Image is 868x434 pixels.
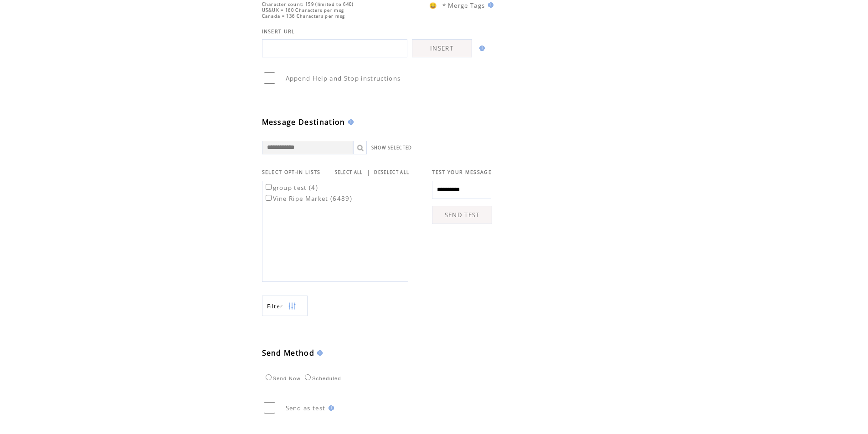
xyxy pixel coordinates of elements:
[266,184,272,190] input: group test (4)
[429,1,437,10] span: 😀
[303,376,341,381] label: Scheduled
[266,195,272,201] input: Vine Ripe Market (6489)
[288,296,296,317] img: filters.png
[262,7,344,13] span: US&UK = 160 Characters per msg
[266,374,272,380] input: Send Now
[485,2,493,8] img: help.gif
[412,39,472,57] a: INSERT
[432,206,492,224] a: SEND TEST
[263,376,301,381] label: Send Now
[262,28,295,35] span: INSERT URL
[374,169,409,175] a: DESELECT ALL
[262,13,345,19] span: Canada = 136 Characters per msg
[326,405,334,411] img: help.gif
[305,374,311,380] input: Scheduled
[286,404,326,412] span: Send as test
[267,302,283,310] span: Show filters
[262,169,321,175] span: SELECT OPT-IN LISTS
[262,348,315,358] span: Send Method
[262,1,354,7] span: Character count: 159 (limited to 640)
[345,119,354,125] img: help.gif
[335,169,363,175] a: SELECT ALL
[432,169,492,175] span: TEST YOUR MESSAGE
[264,184,318,192] label: group test (4)
[262,296,308,316] a: Filter
[367,168,370,176] span: |
[264,194,353,203] label: Vine Ripe Market (6489)
[262,117,345,127] span: Message Destination
[371,145,412,151] a: SHOW SELECTED
[477,46,485,51] img: help.gif
[442,1,485,10] span: * Merge Tags
[286,74,401,82] span: Append Help and Stop instructions
[314,350,323,356] img: help.gif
